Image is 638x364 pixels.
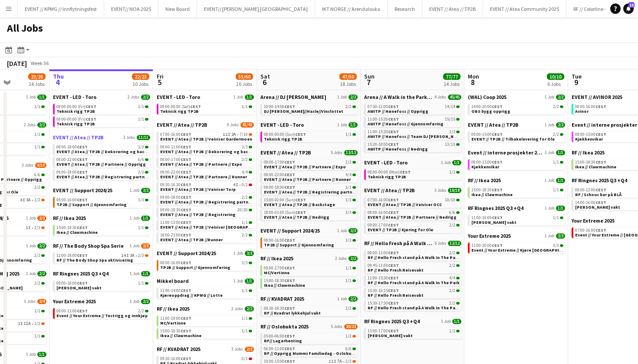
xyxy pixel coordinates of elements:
[160,149,281,154] span: EVENT // Atea // TP2B // Dekorering og backstage oppsett
[388,210,399,215] span: CEST
[349,95,358,100] span: 2/2
[345,210,352,215] span: 3/3
[264,185,295,190] span: 09:00-18:00
[556,122,565,128] span: 2/2
[315,0,388,17] button: IKT NORGE // Arendalsuka
[237,208,248,212] span: 20/20
[628,2,635,8] span: 15
[160,104,252,114] a: 08:00-00:00 (Sat)CEST1/1Teknisk rigg TP2B
[471,164,499,170] span: Kjøkkenvikar
[468,205,565,211] a: RF Ringnes 2025 Q3 +Q41 Job1/1
[160,182,252,192] a: 08:30-16:30CEST4I•0/1EVENT // Atea // TP2B // Veiviser Torp
[56,121,95,127] span: Teknisk rigg TP2B
[160,157,252,167] a: 08:00-17:00CEST2/2EVENT // Atea // TP2B // Partnere // Expo
[595,159,606,165] span: CEST
[556,95,565,100] span: 2/2
[345,185,352,190] span: 1/1
[468,94,565,121] div: (WAL) Coop 20251 Job2/214:00-20:00CEST2/2OBS bygg opprigg
[56,105,96,109] span: 08:00-00:00 (Fri)
[53,94,96,100] span: EVENT - LED - Toro
[468,177,501,184] span: RF // Ikea 2025
[20,198,25,202] span: 4I
[56,116,148,126] a: 08:00-00:00 (Fri)CEST1/1Teknisk rigg TP2B
[452,160,461,165] span: 1/1
[368,116,460,126] a: 11:00-15:30CEST15/15AWITP // Hønefoss // Gjennomføring
[264,202,335,207] span: EVENT // Atea // TP2B // Backstage
[264,164,346,170] span: EVENT // Atea // TP2B // Partnere // Expo
[344,150,358,155] span: 13/13
[137,135,150,140] span: 11/11
[368,108,428,114] span: AWITP // Hønefoss // Opprigg
[37,95,46,100] span: 1/1
[264,173,295,177] span: 08:00-22:00
[553,188,559,192] span: 1/1
[368,129,460,139] a: 11:00-15:30CEST3/3AWITP // Hønefoss // Team DJ [PERSON_NAME]
[575,132,606,137] span: 08:00-15:00
[471,108,510,114] span: OBS bygg opprigg
[575,108,589,114] span: Avinor
[368,174,406,180] span: Teknisk rigg TP2B
[556,150,565,155] span: 1/1
[400,169,411,175] span: CEST
[595,131,606,137] span: CEST
[56,161,146,167] span: EVENT // Atea // TP2B // Partnere // Opprigg
[553,132,559,137] span: 2/2
[158,0,197,17] button: New Board
[56,157,88,162] span: 08:00-22:00
[388,116,399,122] span: CEST
[545,122,554,128] span: 1 Job
[337,95,347,100] span: 1 Job
[556,206,565,211] span: 1/1
[368,170,411,174] span: 08:00-00:00 (Mon)
[160,161,242,167] span: EVENT // Atea // TP2B // Partnere // Expo
[468,94,565,100] a: (WAL) Coop 20251 Job2/2
[160,195,191,200] span: 09:00-18:00
[34,145,40,149] span: 1/1
[595,200,606,205] span: CEST
[34,185,40,190] span: 2/2
[53,187,150,215] div: EVENT // Support 2024/251 Job3/308:00-16:00CEST3/3TP2B // Support // Gjennomføring
[368,197,460,207] a: 07:00-16:00CEST10/10EVENT // Atea // TP2B // Veiviser OCC
[34,173,40,177] span: 6/6
[128,95,139,100] span: 2 Jobs
[471,187,563,197] a: 15:00-18:30CEST1/1Ikea // Clawmachine
[368,130,399,134] span: 11:00-15:30
[468,205,565,233] div: RF Ringnes 2025 Q3 +Q41 Job1/111:00-16:00CEST1/1[PERSON_NAME] vakt
[26,95,36,100] span: 1 Job
[56,169,148,179] a: 09:00-18:00CEST2/2EVENT // Atea // TP2B // Registrering partnere
[138,198,144,202] span: 3/3
[492,187,503,193] span: CEST
[160,174,247,180] span: EVENT // Atea // TP2B // Partnere // Runner
[468,177,565,205] div: RF // Ikea 20251 Job1/115:00-18:30CEST1/1Ikea // Clawmachine
[160,136,252,142] span: EVENT // Atea // TP2B // Veiviser Gardermoen
[240,122,254,128] span: 41/45
[468,121,519,128] span: EVENT // Atea // TP2B
[77,169,88,175] span: CEST
[160,194,252,204] a: 09:00-18:00CEST2/2EVENT // Atea // TP2B // Registrering partnere
[264,210,356,220] a: 18:00-01:00 (Sun)CEST3/3EVENT // Atea // TP2B // Nedrigg
[331,150,342,155] span: 5 Jobs
[264,108,343,114] span: DJ Walkie//Hasle//Vinslottet
[364,187,415,193] span: EVENT // Atea // TP2B
[471,132,503,137] span: 09:00-15:00
[575,160,606,164] span: 15:00-18:30
[157,121,207,128] span: EVENT // Atea // TP2B
[345,173,352,177] span: 4/4
[575,192,622,197] span: RF / Schous bar på BLÅ
[138,170,144,174] span: 2/2
[157,94,200,100] span: EVENT - LED - Toro
[572,94,622,100] span: EVENT // AVINOR 2025
[623,3,634,14] a: 15
[448,95,461,100] span: 45/45
[284,104,295,109] span: CEST
[575,164,616,170] span: Ikea // Clawmachine
[56,157,148,167] a: 08:00-22:00CEST6/6EVENT // Atea // TP2B // Partnere // Opprigg
[468,205,523,211] span: RF Ringnes 2025 Q3 +Q4
[157,121,254,250] div: EVENT // Atea // TP2B9 Jobs41/4507:00-16:00CEST11I2A•7/10EVENT // Atea // TP2B // Veiviser Garder...
[575,200,606,205] span: 14:00-16:00
[295,210,306,215] span: CEST
[56,149,178,154] span: EVENT // Atea // TP2B // Dekorering og backstage oppsett
[260,121,358,128] a: EVENT - LED - Toro1 Job1/1
[264,189,359,195] span: EVENT // Atea // TP2B // Registrering partnere
[445,117,455,121] span: 15/15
